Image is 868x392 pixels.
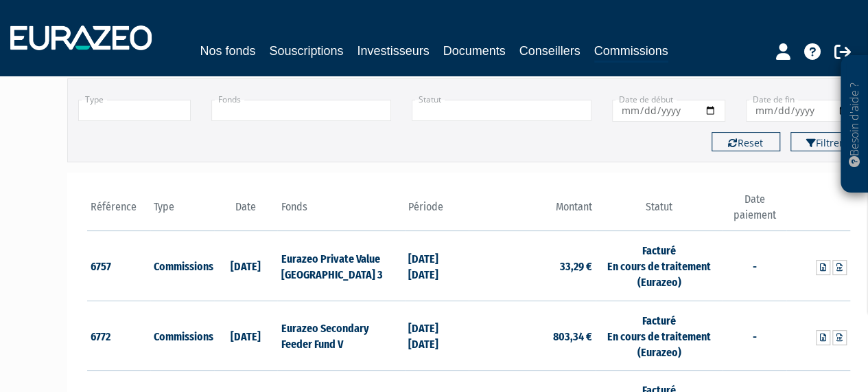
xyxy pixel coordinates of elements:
th: Type [150,192,214,231]
td: 803,34 € [469,301,596,371]
img: 1732889491-logotype_eurazeo_blanc_rvb.png [10,25,152,50]
th: Date [214,192,278,231]
td: - [723,301,786,371]
td: 6757 [87,231,151,301]
a: Nos fonds [200,41,255,61]
th: Montant [469,192,596,231]
td: Facturé En cours de traitement (Eurazeo) [596,301,723,371]
td: Commissions [150,301,214,371]
td: Eurazeo Secondary Feeder Fund V [277,301,404,371]
td: 33,29 € [469,231,596,301]
button: Reset [712,132,780,151]
td: [DATE] [DATE] [405,231,469,301]
td: [DATE] [214,231,278,301]
a: Conseillers [519,41,580,61]
td: Facturé En cours de traitement (Eurazeo) [596,231,723,301]
th: Statut [596,192,723,231]
td: [DATE] [DATE] [405,301,469,371]
a: Documents [443,41,506,61]
a: Commissions [594,41,668,63]
td: - [723,231,786,301]
th: Période [405,192,469,231]
a: Investisseurs [357,41,429,61]
td: 6772 [87,301,151,371]
td: Commissions [150,231,214,301]
td: [DATE] [214,301,278,371]
th: Fonds [277,192,404,231]
p: Besoin d'aide ? [847,63,863,186]
td: Eurazeo Private Value [GEOGRAPHIC_DATA] 3 [277,231,404,301]
th: Date paiement [723,192,786,231]
th: Référence [87,192,151,231]
a: Souscriptions [269,41,343,61]
button: Filtrer [790,132,859,151]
